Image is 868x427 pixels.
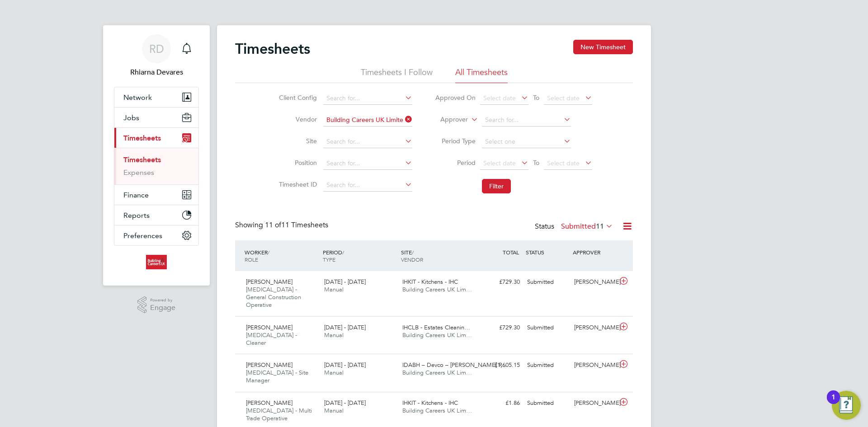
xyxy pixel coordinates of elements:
span: [PERSON_NAME] [246,278,292,286]
span: [PERSON_NAME] [246,399,292,407]
span: Select date [547,94,580,102]
button: New Timesheet [573,40,633,54]
div: £729.30 [476,320,524,335]
div: [PERSON_NAME] [571,396,618,411]
label: Site [276,137,317,145]
span: IHCLB - Estates Cleanin… [402,324,470,331]
span: Select date [547,159,580,167]
label: Position [276,159,317,167]
span: [PERSON_NAME] [246,361,292,369]
span: Manual [324,369,344,376]
button: Network [114,87,198,107]
a: Timesheets [123,155,161,164]
div: Showing [235,221,330,230]
span: TOTAL [503,249,519,256]
span: / [268,249,269,256]
span: Select date [483,94,516,102]
label: Client Config [276,94,317,102]
label: Approver [427,115,468,124]
div: [PERSON_NAME] [571,320,618,335]
input: Search for... [323,114,412,127]
span: Timesheets [123,134,161,142]
h2: Timesheets [235,40,310,58]
input: Search for... [323,157,412,170]
input: Search for... [323,136,412,148]
a: Expenses [123,168,154,177]
div: Timesheets [114,148,198,184]
a: Powered byEngage [137,296,176,314]
button: Finance [114,185,198,205]
img: buildingcareersuk-logo-retina.png [146,255,166,269]
span: Engage [150,304,175,312]
div: 1 [831,397,835,409]
label: Timesheet ID [276,180,317,188]
span: [MEDICAL_DATA] - Cleaner [246,331,297,347]
input: Search for... [323,92,412,105]
span: Manual [324,407,344,414]
button: Preferences [114,225,198,245]
label: Period Type [435,137,476,145]
button: Jobs [114,108,198,127]
label: Vendor [276,115,317,123]
input: Search for... [482,114,571,127]
span: [MEDICAL_DATA] - General Construction Operative [246,286,301,309]
li: Timesheets I Follow [361,67,433,83]
span: VENDOR [401,256,423,263]
span: ROLE [245,256,258,263]
input: Select one [482,136,571,148]
div: APPROVER [571,244,618,260]
span: To [530,157,542,169]
span: Manual [324,286,344,293]
input: Search for... [323,179,412,192]
span: [DATE] - [DATE] [324,324,366,331]
div: [PERSON_NAME] [571,358,618,373]
div: Submitted [524,320,571,335]
div: Status [535,221,615,233]
span: [MEDICAL_DATA] - Site Manager [246,369,308,384]
span: Building Careers UK Lim… [402,286,472,293]
div: £1,605.15 [476,358,524,373]
span: [DATE] - [DATE] [324,399,366,407]
span: Rhiarna Devares [114,67,199,78]
span: [DATE] - [DATE] [324,361,366,369]
span: RD [149,43,164,55]
span: IHKIT - Kitchens - IHC [402,399,458,407]
label: Approved On [435,94,476,102]
span: Building Careers UK Lim… [402,331,472,339]
span: / [412,249,414,256]
button: Open Resource Center, 1 new notification [832,391,861,420]
span: Finance [123,191,149,199]
span: Powered by [150,296,175,304]
span: Network [123,93,152,102]
span: 11 of [265,221,281,230]
div: WORKER [242,244,321,267]
label: Period [435,159,476,167]
div: Submitted [524,358,571,373]
div: Submitted [524,275,571,290]
span: Select date [483,159,516,167]
span: 11 Timesheets [265,221,328,230]
label: Submitted [561,222,613,231]
span: Preferences [123,231,162,240]
span: [DATE] - [DATE] [324,278,366,286]
span: / [342,249,344,256]
span: IHKIT - Kitchens - IHC [402,278,458,286]
div: STATUS [524,244,571,260]
button: Timesheets [114,128,198,148]
span: IDABH – Devco – [PERSON_NAME] R… [402,361,508,369]
nav: Main navigation [103,25,210,286]
button: Filter [482,179,511,193]
span: Reports [123,211,150,220]
span: [MEDICAL_DATA] - Multi Trade Operative [246,407,312,422]
span: Manual [324,331,344,339]
span: Jobs [123,113,139,122]
span: TYPE [323,256,335,263]
div: PERIOD [321,244,399,267]
div: £729.30 [476,275,524,290]
span: [PERSON_NAME] [246,324,292,331]
a: RDRhiarna Devares [114,34,199,78]
span: 11 [596,222,604,231]
span: Building Careers UK Lim… [402,369,472,376]
div: SITE [399,244,477,267]
li: All Timesheets [455,67,508,83]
